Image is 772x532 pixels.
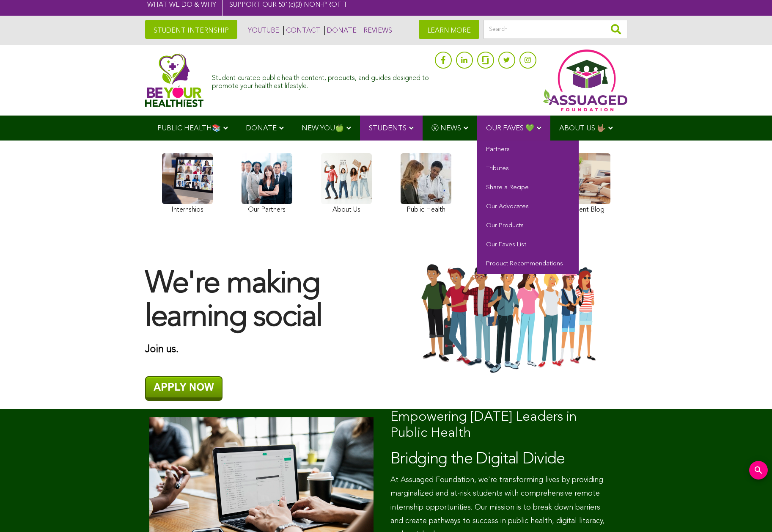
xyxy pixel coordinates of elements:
[369,125,407,132] span: STUDENTS
[145,345,179,355] strong: Join us.
[431,125,461,132] span: Ⓥ NEWS
[145,376,223,401] img: APPLY NOW
[361,26,392,35] a: REVIEWS
[212,70,430,91] div: Student-curated public health content, products, and guides designed to promote your healthiest l...
[477,236,579,255] a: Our Faves List
[477,160,579,179] a: Tributes
[477,141,579,160] a: Partners
[145,116,627,141] div: Navigation Menu
[486,125,534,132] span: OUR FAVES 💚
[246,26,279,35] a: YOUTUBE
[477,255,579,274] a: Product Recommendations
[482,56,488,64] img: glassdoor
[324,26,357,35] a: DONATE
[477,217,579,236] a: Our Products
[145,268,378,335] h1: We're making learning social
[157,125,221,132] span: PUBLIC HEALTH📚
[302,125,344,132] span: NEW YOU🍏
[390,450,615,469] h2: Bridging the Digital Divide
[730,491,772,532] iframe: Chat Widget
[390,409,615,442] div: Empowering [DATE] Leaders in Public Health
[246,125,277,132] span: DONATE
[477,179,579,198] a: Share a Recipe
[145,20,237,39] a: STUDENT INTERNSHIP
[283,26,320,35] a: CONTACT
[395,263,627,375] img: Group-Of-Students-Assuaged
[477,198,579,217] a: Our Advocates
[543,50,627,111] img: Assuaged App
[559,125,606,132] span: ABOUT US 🤟🏽
[419,20,479,39] a: LEARN MORE
[145,53,204,107] img: Assuaged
